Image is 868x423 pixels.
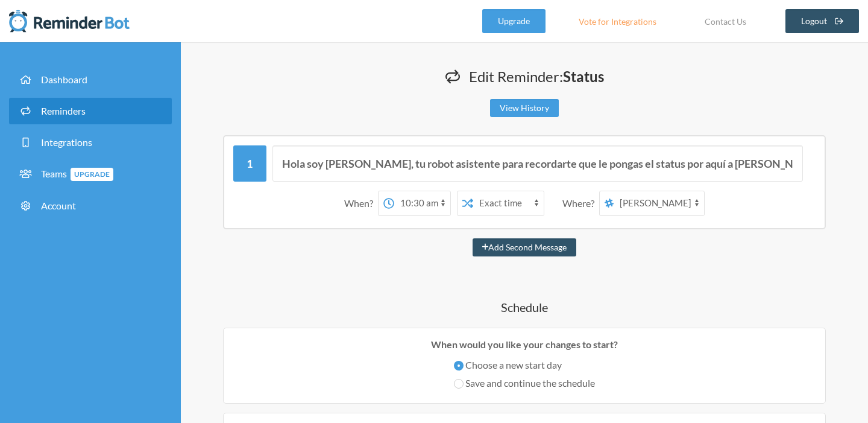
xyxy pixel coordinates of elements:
span: Reminders [41,105,86,116]
a: View History [490,99,559,117]
span: Account [41,200,76,211]
input: Message [272,145,804,182]
label: Choose a new start day [454,358,595,372]
a: Integrations [9,129,172,156]
h4: Schedule [205,299,844,316]
a: Upgrade [482,9,546,33]
a: Dashboard [9,66,172,93]
input: Save and continue the schedule [454,379,464,389]
a: Reminders [9,98,172,124]
p: When would you like your changes to start? [233,337,816,352]
input: Choose a new start day [454,361,464,371]
button: Add Second Message [473,238,577,256]
span: Integrations [41,136,92,148]
a: Vote for Integrations [564,9,671,33]
span: Edit Reminder: [469,68,604,85]
a: Contact Us [690,9,761,33]
a: Account [9,192,172,219]
div: Where? [562,191,599,216]
span: Teams [41,168,113,179]
a: TeamsUpgrade [9,161,172,188]
span: Upgrade [71,168,113,181]
label: Save and continue the schedule [454,376,595,390]
div: When? [344,191,378,216]
a: Logout [785,9,860,33]
img: Reminder Bot [9,9,130,33]
span: Dashboard [41,74,87,85]
strong: Status [563,68,604,85]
